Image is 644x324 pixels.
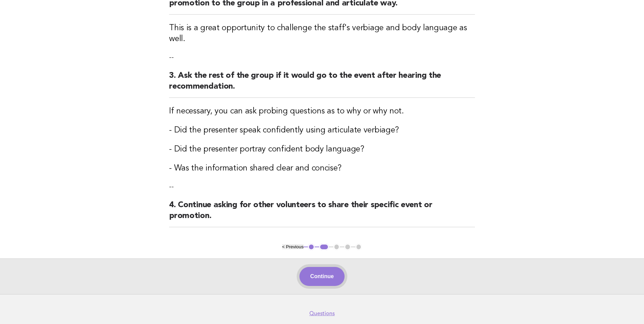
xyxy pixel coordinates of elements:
h2: 3. Ask the rest of the group if it would go to the event after hearing the recommendation. [169,70,475,98]
button: < Previous [282,244,303,249]
p: -- [169,182,475,192]
h3: - Did the presenter speak confidently using articulate verbiage? [169,125,475,136]
button: 2 [319,244,329,250]
p: -- [169,53,475,62]
h3: If necessary, you can ask probing questions as to why or why not. [169,106,475,117]
h2: 4. Continue asking for other volunteers to share their specific event or promotion. [169,200,475,227]
h3: This is a great opportunity to challenge the staff's verbiage and body language as well. [169,23,475,44]
a: Questions [309,310,335,317]
h3: - Was the information shared clear and concise? [169,163,475,174]
button: 1 [308,244,315,250]
button: Continue [299,267,345,286]
h3: - Did the presenter portray confident body language? [169,144,475,155]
